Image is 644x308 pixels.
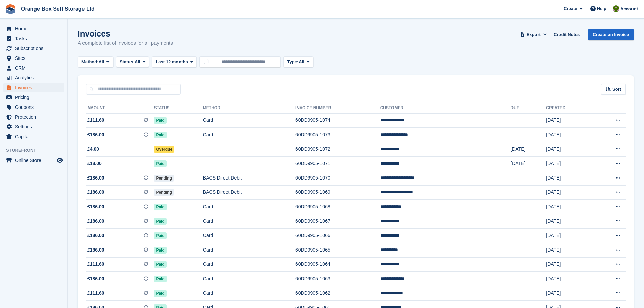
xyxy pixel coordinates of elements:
td: [DATE] [546,243,592,258]
span: £186.00 [87,275,104,282]
td: 60DD9905-1065 [295,243,380,258]
span: Paid [154,218,166,225]
td: [DATE] [546,171,592,186]
td: 60DD9905-1070 [295,171,380,186]
span: £186.00 [87,218,104,225]
span: Paid [154,261,166,268]
span: All [299,58,304,65]
span: Pricing [15,93,55,102]
td: [DATE] [546,286,592,301]
span: Paid [154,247,166,254]
span: Coupons [15,102,55,112]
span: £186.00 [87,232,104,239]
span: Sort [612,86,621,93]
a: menu [3,63,64,73]
span: Export [527,31,541,38]
span: £4.00 [87,146,99,153]
td: 60DD9905-1071 [295,157,380,171]
td: Card [203,229,295,243]
button: Export [519,29,548,40]
span: Type: [287,58,299,65]
td: Card [203,272,295,286]
th: Invoice Number [295,103,380,114]
span: £111.60 [87,290,104,297]
th: Method [203,103,295,114]
td: BACS Direct Debit [203,171,295,186]
td: Card [203,200,295,214]
span: Subscriptions [15,44,55,53]
a: Create an Invoice [588,29,634,40]
span: Paid [154,232,166,239]
th: Status [154,103,202,114]
a: menu [3,73,64,82]
span: Paid [154,204,166,210]
a: menu [3,24,64,33]
td: 60DD9905-1062 [295,286,380,301]
span: Storefront [6,147,67,154]
span: Paid [154,117,166,124]
td: [DATE] [546,272,592,286]
button: Last 12 months [152,56,197,68]
span: Create [564,5,577,12]
span: £186.00 [87,203,104,210]
span: All [99,58,104,65]
th: Customer [380,103,511,114]
td: [DATE] [546,157,592,171]
td: Card [203,243,295,258]
span: Settings [15,122,55,132]
a: Orange Box Self Storage Ltd [18,3,97,15]
a: menu [3,93,64,102]
td: [DATE] [546,229,592,243]
p: A complete list of invoices for all payments [78,39,173,47]
a: menu [3,112,64,122]
button: Method: All [78,56,113,68]
a: menu [3,83,64,92]
td: [DATE] [546,200,592,214]
span: £111.60 [87,117,104,124]
th: Due [510,103,546,114]
td: BACS Direct Debit [203,185,295,200]
a: menu [3,122,64,132]
span: Paid [154,276,166,282]
span: Overdue [154,146,174,153]
td: Card [203,214,295,229]
span: All [135,58,140,65]
td: [DATE] [546,142,592,157]
span: Analytics [15,73,55,82]
td: 60DD9905-1072 [295,142,380,157]
span: Paid [154,290,166,297]
span: Paid [154,132,166,138]
td: 60DD9905-1066 [295,229,380,243]
span: Protection [15,112,55,122]
a: Credit Notes [551,29,582,40]
span: Invoices [15,83,55,92]
td: [DATE] [510,157,546,171]
img: Pippa White [613,5,619,12]
span: Status: [120,58,135,65]
span: Account [620,6,638,13]
td: [DATE] [546,257,592,272]
td: 60DD9905-1067 [295,214,380,229]
span: Method: [81,58,99,65]
td: Card [203,286,295,301]
a: Preview store [56,156,64,164]
span: Online Store [15,156,55,165]
span: Capital [15,132,55,141]
td: [DATE] [546,128,592,142]
button: Status: All [116,56,149,68]
td: [DATE] [510,142,546,157]
td: [DATE] [546,185,592,200]
a: menu [3,132,64,141]
a: menu [3,102,64,112]
span: £111.60 [87,261,104,268]
span: £186.00 [87,131,104,138]
img: stora-icon-8386f47178a22dfd0bd8f6a31ec36ba5ce8667c1dd55bd0f319d3a0aa187defe.svg [5,4,16,14]
span: Tasks [15,34,55,43]
span: CRM [15,63,55,73]
a: menu [3,34,64,43]
td: 60DD9905-1073 [295,128,380,142]
td: 60DD9905-1063 [295,272,380,286]
span: Last 12 months [156,58,188,65]
td: Card [203,113,295,128]
th: Created [546,103,592,114]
